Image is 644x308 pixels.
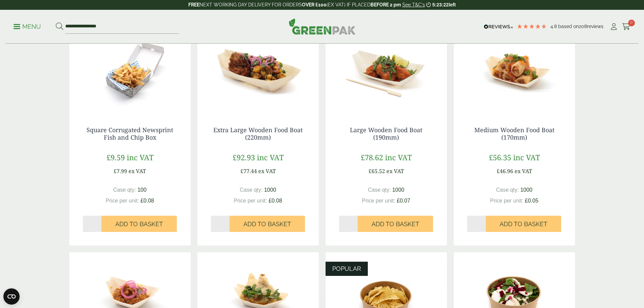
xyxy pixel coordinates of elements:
[114,167,127,175] span: £7.99
[587,24,603,29] span: reviews
[372,220,419,228] span: Add to Basket
[579,24,587,29] span: 208
[358,216,433,232] button: Add to Basket
[197,28,319,113] img: Extra Large Wooden Boat 220mm with food contents V2 2920004AE
[113,187,136,193] span: Case qty:
[128,167,146,175] span: ex VAT
[289,18,356,34] img: GreenPak Supplies
[188,2,199,7] strong: FREE
[234,198,267,204] span: Price per unit:
[486,216,561,232] button: Add to Basket
[368,167,385,175] span: £65.52
[269,198,282,204] span: £0.08
[622,22,630,32] a: 0
[385,152,412,162] span: inc VAT
[368,187,391,193] span: Case qty:
[484,24,513,29] img: REVIEWS.io
[550,24,558,29] span: 4.8
[513,152,540,162] span: inc VAT
[101,216,177,232] button: Add to Basket
[517,23,547,29] div: 4.79 Stars
[264,187,276,193] span: 1000
[350,126,422,141] a: Large Wooden Food Boat (190mm)
[326,28,447,113] img: Large Wooden Boat 190mm with food contents 2920004AD
[362,198,395,204] span: Price per unit:
[14,23,41,29] a: Menu
[257,152,284,162] span: inc VAT
[115,220,163,228] span: Add to Basket
[14,23,41,31] p: Menu
[243,220,291,228] span: Add to Basket
[496,187,519,193] span: Case qty:
[240,187,263,193] span: Case qty:
[141,198,154,204] span: £0.08
[138,187,147,193] span: 100
[474,126,554,141] a: Medium Wooden Food Boat (170mm)
[361,152,383,162] span: £78.62
[520,187,532,193] span: 1000
[432,2,449,7] span: 5:23:22
[386,167,404,175] span: ex VAT
[515,167,532,175] span: ex VAT
[105,198,139,204] span: Price per unit:
[558,24,579,29] span: Based on
[127,152,153,162] span: inc VAT
[490,198,523,204] span: Price per unit:
[402,2,425,7] a: See T&C's
[230,216,305,232] button: Add to Basket
[371,2,401,7] strong: BEFORE 2 pm
[106,152,125,162] span: £9.59
[87,126,173,141] a: Square Corrugated Newsprint Fish and Chip Box
[525,198,539,204] span: £0.05
[449,2,456,7] span: left
[213,126,303,141] a: Extra Large Wooden Food Boat (220mm)
[497,167,513,175] span: £46.96
[332,265,361,272] span: POPULAR
[397,198,410,204] span: £0.07
[454,28,575,113] img: Medium Wooden Boat 170mm with food contents V2 2920004AC 1
[392,187,404,193] span: 1000
[258,167,276,175] span: ex VAT
[500,220,547,228] span: Add to Basket
[240,167,257,175] span: £77.44
[302,2,327,7] strong: OVER £100
[69,28,191,113] img: 2520069 Square News Fish n Chip Corrugated Box - Open with Chips
[610,23,618,30] i: My Account
[3,288,20,305] button: Open CMP widget
[628,20,635,26] span: 0
[622,23,630,30] i: Cart
[489,152,511,162] span: £56.35
[233,152,255,162] span: £92.93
